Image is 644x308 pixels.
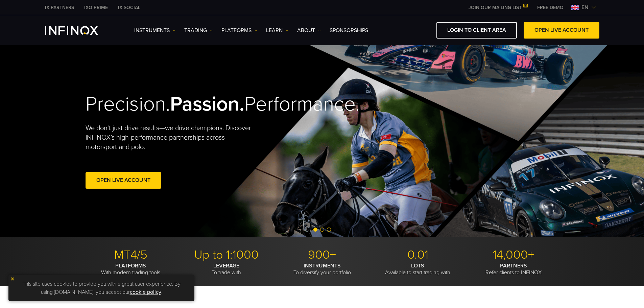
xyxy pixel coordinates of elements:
a: INFINOX [79,4,113,11]
p: With modern trading tools [86,262,176,276]
a: LOGIN TO CLIENT AREA [436,22,517,39]
p: We don't just drive results—we drive champions. Discover INFINOX’s high-performance partnerships ... [86,123,256,152]
p: This site uses cookies to provide you with a great user experience. By using [DOMAIN_NAME], you a... [12,278,191,298]
strong: PARTNERS [500,262,527,269]
strong: PLATFORMS [115,262,146,269]
p: To diversify your portfolio [277,262,367,276]
a: ABOUT [297,26,321,34]
a: INFINOX [40,4,79,11]
a: OPEN LIVE ACCOUNT [524,22,599,39]
p: MT4/5 [86,247,176,262]
span: en [579,3,591,11]
p: Up to 1:1000 [181,247,272,262]
a: cookie policy [130,289,161,295]
p: Available to start trading with [373,262,463,276]
a: INFINOX Logo [45,26,114,35]
a: Learn [266,26,289,34]
span: Go to slide 2 [320,228,324,232]
p: Refer clients to INFINOX [468,262,559,276]
strong: INSTRUMENTS [304,262,341,269]
p: 14,000+ [468,247,559,262]
p: 0.01 [373,247,463,262]
a: Instruments [134,26,176,34]
p: 900+ [277,247,367,262]
a: JOIN OUR MAILING LIST [463,5,532,10]
a: TRADING [184,26,213,34]
h2: Precision. Performance. [86,92,299,117]
img: yellow close icon [10,277,15,281]
a: INFINOX MENU [532,4,569,11]
a: Open Live Account [86,172,161,189]
a: PLATFORMS [221,26,258,34]
span: Go to slide 3 [327,228,331,232]
span: Go to slide 1 [313,228,317,232]
a: INFINOX [113,4,145,11]
a: SPONSORSHIPS [330,26,368,34]
strong: Passion. [170,92,244,116]
p: To trade with [181,262,272,276]
strong: LOTS [411,262,424,269]
strong: LEVERAGE [213,262,239,269]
